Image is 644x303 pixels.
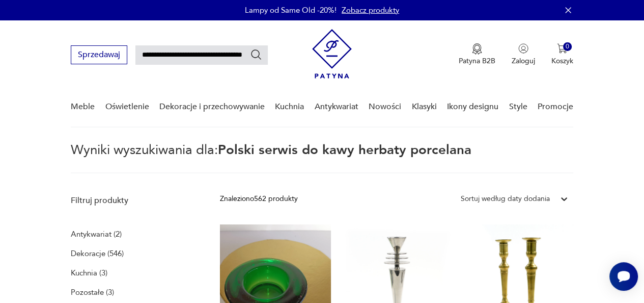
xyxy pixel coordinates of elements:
[512,43,535,66] button: Zaloguj
[245,5,337,15] p: Lampy od Same Old -20%!
[71,227,122,241] a: Antykwariat (2)
[250,48,262,61] button: Szukaj
[459,43,495,66] button: Patyna B2B
[218,141,471,159] span: Polski serwis do kawy herbaty porcelana
[159,87,265,127] a: Dekoracje i przechowywanie
[563,42,572,51] div: 0
[71,45,127,64] button: Sprzedawaj
[369,87,401,127] a: Nowości
[71,195,195,206] p: Filtruj produkty
[447,87,498,127] a: Ikony designu
[551,56,573,66] p: Koszyk
[342,5,399,15] a: Zobacz produkty
[557,43,567,54] img: Ikona koszyka
[538,87,573,127] a: Promocje
[459,43,495,66] a: Ikona medaluPatyna B2B
[461,193,550,205] div: Sortuj według daty dodania
[220,193,298,205] div: Znaleziono 562 produkty
[71,246,124,261] a: Dekoracje (546)
[312,29,352,79] img: Patyna - sklep z meblami i dekoracjami vintage
[105,87,149,127] a: Oświetlenie
[509,87,527,127] a: Style
[472,43,482,55] img: Ikona medalu
[71,285,114,299] a: Pozostałe (3)
[518,43,528,54] img: Ikonka użytkownika
[275,87,304,127] a: Kuchnia
[459,56,495,66] p: Patyna B2B
[551,43,573,66] button: 0Koszyk
[71,52,127,59] a: Sprzedawaj
[512,56,535,66] p: Zaloguj
[71,144,573,173] p: Wyniki wyszukiwania dla:
[609,262,638,291] iframe: Smartsupp widget button
[412,87,437,127] a: Klasyki
[315,87,358,127] a: Antykwariat
[71,266,107,280] a: Kuchnia (3)
[71,87,95,127] a: Meble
